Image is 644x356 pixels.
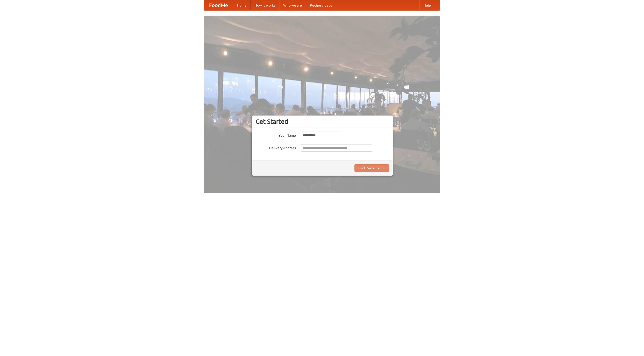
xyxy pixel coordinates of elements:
a: Recipe videos [306,0,336,10]
a: Home [233,0,251,10]
h3: Get Started [256,118,389,125]
label: Delivery Address [256,144,296,150]
label: Your Name [256,132,296,138]
a: Help [419,0,435,10]
a: How it works [251,0,279,10]
a: Who we are [279,0,306,10]
button: Find Restaurants! [354,164,389,172]
a: FoodMe [204,0,233,10]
